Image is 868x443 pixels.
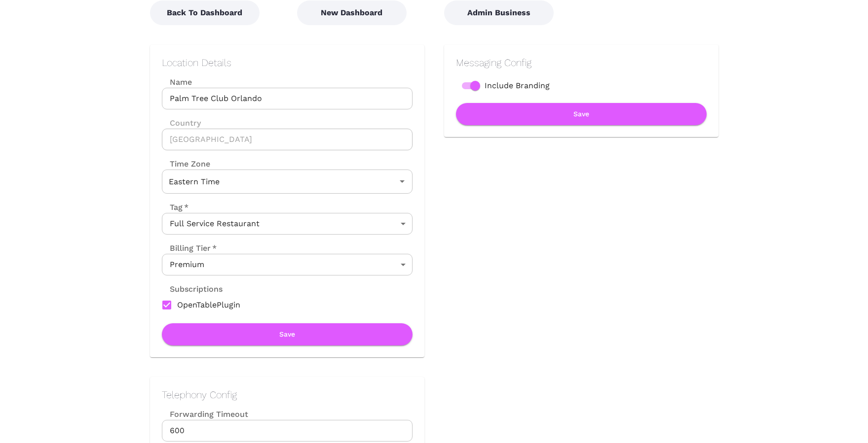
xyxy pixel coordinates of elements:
[162,57,413,68] h2: Location Details
[162,409,413,420] label: Forwarding Timeout
[162,242,217,254] label: Billing Tier
[456,57,707,68] h2: Messaging Config
[485,80,550,92] span: Include Branding
[162,389,413,401] h2: Telephony Config
[162,202,189,213] label: Tag
[444,0,554,25] button: Admin Business
[444,8,554,17] a: Admin Business
[150,8,260,17] a: Back To Dashboard
[297,0,407,25] button: New Dashboard
[150,0,260,25] button: Back To Dashboard
[395,174,409,188] button: Open
[162,323,413,345] button: Save
[162,213,413,235] div: Full Service Restaurant
[162,117,413,129] label: Country
[162,254,413,275] div: Premium
[162,76,413,88] label: Name
[297,8,407,17] a: New Dashboard
[162,283,223,295] label: Subscriptions
[177,299,240,311] span: OpenTablePlugin
[162,158,413,170] label: Time Zone
[456,103,707,125] button: Save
